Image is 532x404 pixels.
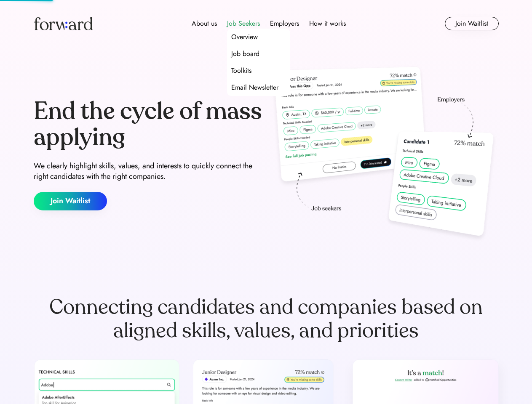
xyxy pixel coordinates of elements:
[34,295,499,343] div: Connecting candidates and companies based on aligned skills, values, and priorities
[227,19,260,29] div: Job Seekers
[445,17,499,30] button: Join Waitlist
[34,17,93,30] img: Forward logo
[34,161,263,182] div: We clearly highlight skills, values, and interests to quickly connect the right candidates with t...
[192,19,217,29] div: About us
[270,64,499,245] img: hero-image.png
[231,32,258,42] div: Overview
[34,98,263,150] div: End the cycle of mass applying
[34,192,107,210] button: Join Waitlist
[270,19,299,29] div: Employers
[231,49,259,59] div: Job board
[231,82,278,93] div: Email Newsletter
[309,19,346,29] div: How it works
[231,66,251,76] div: Toolkits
